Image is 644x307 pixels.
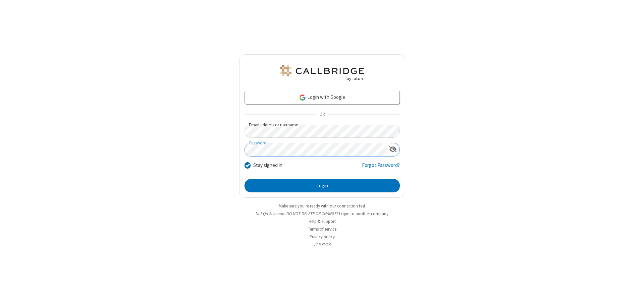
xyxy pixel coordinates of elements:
a: Terms of service [308,226,336,232]
div: Show password [386,143,399,156]
input: Email address or username [245,125,400,138]
a: Make sure you're ready with our connection test [279,203,365,209]
img: google-icon.png [299,94,306,101]
span: OR [317,110,327,119]
li: Not QA Selenium DO NOT DELETE OR CHANGE? [239,210,405,217]
a: Forgot Password? [362,162,400,174]
label: Stay signed in [253,162,282,169]
button: Login [245,179,400,192]
a: Help & support [309,219,336,224]
iframe: Chat [627,290,639,302]
input: Password [245,143,386,156]
button: Login to another company [339,210,388,217]
a: Privacy policy [310,234,335,240]
li: v2.6.352.3 [239,241,405,248]
img: QA Selenium DO NOT DELETE OR CHANGE [278,65,366,81]
a: Login with Google [245,91,400,104]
